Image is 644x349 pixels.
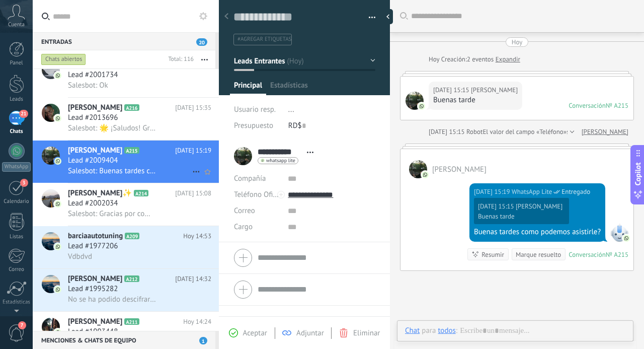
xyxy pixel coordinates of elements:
[456,326,457,336] span: :
[2,234,31,240] div: Listas
[54,72,61,79] img: icon
[33,269,219,311] a: avataricon[PERSON_NAME]A212[DATE] 14:32Lead #1995282No se ha podido descifrar el contenido del me...
[54,243,61,250] img: icon
[474,227,601,237] div: Buenas tardes como podemos asistirle?
[478,213,562,221] div: Buenas tarde
[438,326,455,335] div: todos
[68,123,156,133] span: Salesbot: 🌟 ¡Saludos! Gracias por comunicarte con [PERSON_NAME] Auto Tuning. Vemos que estás inte...
[433,85,471,95] div: [DATE] 15:15
[54,158,61,165] img: icon
[134,190,148,196] span: A214
[512,187,552,197] span: WhatsApp Lite
[68,327,118,337] span: Lead #1993448
[482,127,567,137] span: El valor del campo «Teléfono»
[496,54,520,64] a: Expandir
[183,317,211,327] span: Hoy 14:24
[610,224,628,242] span: WhatsApp Lite
[234,118,281,134] div: Presupuesto
[2,162,31,172] div: WhatsApp
[270,81,308,95] span: Estadísticas
[481,250,504,259] div: Resumir
[54,115,61,122] img: icon
[296,328,324,338] span: Adjuntar
[516,250,561,259] div: Marque resuelto
[33,183,219,226] a: avataricon[PERSON_NAME]✨️A214[DATE] 15:08Lead #2002034Salesbot: Gracias por comunicarte con [PERS...
[429,127,466,137] div: [DATE] 15:15
[164,54,194,64] div: Total: 116
[516,202,562,211] span: Manuel Peña
[175,103,211,113] span: [DATE] 15:35
[288,118,375,134] div: RD$
[623,235,630,242] img: com.amocrm.amocrmwa.svg
[18,321,26,329] span: 7
[41,53,86,65] div: Chats abiertos
[353,328,380,338] span: Eliminar
[125,233,139,239] span: A209
[2,299,31,306] div: Estadísticas
[234,219,280,235] div: Cargo
[433,95,518,105] div: Buenas tarde
[569,250,606,259] div: Conversación
[54,200,61,207] img: icon
[243,328,267,338] span: Aceptar
[478,202,516,211] div: [DATE] 15:15
[68,146,122,156] span: [PERSON_NAME]
[234,190,286,199] span: Teléfono Oficina
[633,162,643,185] span: Copilot
[68,81,108,90] span: Salesbot: Ok
[383,9,393,24] div: Ocultar
[20,179,28,187] span: 3
[33,226,219,268] a: avatariconbarciaautotuningA209Hoy 14:53Lead #1977206Vdbdvd
[234,223,253,231] span: Cargo
[19,110,28,118] span: 21
[33,141,219,183] a: avataricon[PERSON_NAME]A215[DATE] 15:19Lead #2009404Salesbot: Buenas tardes como podemos asistirle?
[68,188,132,198] span: [PERSON_NAME]✨️
[512,37,523,47] div: Hoy
[422,326,436,336] span: para
[54,329,61,336] img: icon
[2,198,31,205] div: Calendario
[409,160,427,178] span: Manuel Peña
[68,166,156,176] span: Salesbot: Buenas tardes como podemos asistirle?
[175,274,211,284] span: [DATE] 14:32
[68,317,122,327] span: [PERSON_NAME]
[68,295,156,304] span: No se ha podido descifrar el contenido del mensaje. El mensaje no puede leerse aquí. Por favor, v...
[429,54,520,64] div: Creación:
[33,98,219,140] a: avataricon[PERSON_NAME]A216[DATE] 15:35Lead #2013696Salesbot: 🌟 ¡Saludos! Gracias por comunicarte...
[68,274,122,284] span: [PERSON_NAME]
[68,241,118,251] span: Lead #1977206
[466,127,482,136] span: Robot
[266,158,295,163] span: whatsapp lite
[68,252,92,261] span: Vdbdvd
[196,38,207,46] span: 20
[33,55,219,97] a: avataricon[PERSON_NAME][DATE] 15:35Lead #2001734Salesbot: Ok
[234,105,276,114] span: Usuario resp.
[33,331,215,349] div: Menciones & Chats de equipo
[124,147,139,154] span: A215
[2,266,31,273] div: Correo
[124,318,139,325] span: A211
[68,156,118,166] span: Lead #2009404
[234,171,280,187] div: Compañía
[124,104,139,111] span: A216
[418,103,425,110] img: com.amocrm.amocrmwa.svg
[68,284,118,294] span: Lead #1995282
[2,128,31,135] div: Chats
[68,231,123,241] span: barciaautotuning
[234,203,255,219] button: Correo
[194,50,215,68] button: Más
[606,101,628,110] div: № A215
[234,206,255,216] span: Correo
[183,231,211,241] span: Hoy 14:53
[68,70,118,80] span: Lead #2001734
[68,198,118,208] span: Lead #2002034
[606,250,628,259] div: № A215
[68,113,118,123] span: Lead #2013696
[33,32,215,50] div: Entradas
[422,171,429,178] img: com.amocrm.amocrmwa.svg
[234,121,273,130] span: Presupuesto
[474,187,512,197] div: [DATE] 15:19
[429,54,441,64] div: Hoy
[234,81,262,95] span: Principal
[124,275,139,282] span: A212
